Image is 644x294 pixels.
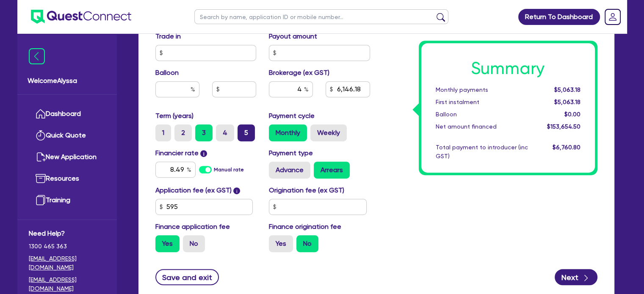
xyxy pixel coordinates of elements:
[155,124,171,141] label: 1
[314,162,350,179] label: Arrears
[429,85,534,94] div: Monthly payments
[174,124,192,141] label: 2
[269,235,293,252] label: Yes
[29,228,105,239] span: Need Help?
[310,124,347,141] label: Weekly
[554,99,580,105] span: $5,063.18
[29,190,105,211] a: Training
[31,10,131,24] img: quest-connect-logo-blue
[429,143,534,161] div: Total payment to introducer (inc GST)
[29,125,105,146] a: Quick Quote
[36,130,46,140] img: quick-quote
[269,111,315,121] label: Payment cycle
[29,254,105,272] a: [EMAIL_ADDRESS][DOMAIN_NAME]
[233,187,240,194] span: i
[296,235,318,252] label: No
[554,86,580,93] span: $5,063.18
[36,152,46,162] img: new-application
[155,148,207,158] label: Financier rate
[429,98,534,107] div: First instalment
[518,9,600,25] a: Return To Dashboard
[269,124,307,141] label: Monthly
[269,31,317,41] label: Payout amount
[29,146,105,168] a: New Application
[29,168,105,190] a: Resources
[29,48,45,64] img: icon-menu-close
[28,76,107,86] span: Welcome Alyssa
[195,124,213,141] label: 3
[194,9,448,24] input: Search by name, application ID or mobile number...
[36,195,46,205] img: training
[29,275,105,293] a: [EMAIL_ADDRESS][DOMAIN_NAME]
[436,58,580,79] h1: Summary
[547,123,580,130] span: $153,654.50
[552,144,580,151] span: $6,760.80
[36,173,46,184] img: resources
[269,68,329,78] label: Brokerage (ex GST)
[29,103,105,125] a: Dashboard
[269,148,313,158] label: Payment type
[429,110,534,119] div: Balloon
[269,162,310,179] label: Advance
[200,150,207,157] span: i
[155,235,180,252] label: Yes
[155,222,230,232] label: Finance application fee
[429,122,534,131] div: Net amount financed
[564,111,580,118] span: $0.00
[29,242,105,251] span: 1300 465 363
[155,68,179,78] label: Balloon
[214,166,244,173] label: Manual rate
[269,222,341,232] label: Finance origination fee
[155,111,193,121] label: Term (years)
[238,124,255,141] label: 5
[155,185,232,195] label: Application fee (ex GST)
[216,124,234,141] label: 4
[155,31,181,41] label: Trade in
[555,269,597,285] button: Next
[269,185,344,195] label: Origination fee (ex GST)
[602,6,624,28] a: Dropdown toggle
[155,269,219,285] button: Save and exit
[183,235,205,252] label: No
